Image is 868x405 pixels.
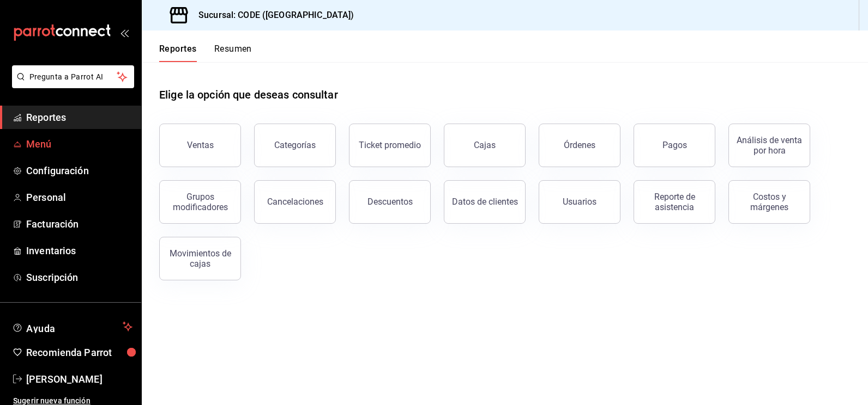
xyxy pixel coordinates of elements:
[159,44,252,62] div: navigation tabs
[254,124,336,167] button: Categorías
[26,320,118,333] span: Ayuda
[8,79,134,90] a: Pregunta a Parrot AI
[444,124,526,167] button: Cajas
[159,180,241,224] button: Grupos modificadores
[187,140,214,150] div: Ventas
[26,345,132,360] span: Recomienda Parrot
[166,248,234,269] div: Movimientos de cajas
[349,124,431,167] button: Ticket promedio
[26,190,132,205] span: Personal
[539,180,620,224] button: Usuarios
[367,197,413,207] div: Descuentos
[159,87,338,103] h1: Elige la opción que deseas consultar
[728,180,810,224] button: Costos y márgenes
[159,44,197,62] button: Reportes
[359,140,421,150] div: Ticket promedio
[254,180,336,224] button: Cancelaciones
[563,197,596,207] div: Usuarios
[634,180,715,224] button: Reporte de asistencia
[662,140,687,150] div: Pagos
[159,237,241,280] button: Movimientos de cajas
[564,140,595,150] div: Órdenes
[166,192,234,212] div: Grupos modificadores
[190,9,354,22] h3: Sucursal: CODE ([GEOGRAPHIC_DATA])
[349,180,431,224] button: Descuentos
[26,110,132,125] span: Reportes
[12,65,134,88] button: Pregunta a Parrot AI
[728,124,810,167] button: Análisis de venta por hora
[539,124,620,167] button: Órdenes
[736,135,803,156] div: Análisis de venta por hora
[214,44,252,62] button: Resumen
[26,243,132,258] span: Inventarios
[267,197,323,207] div: Cancelaciones
[26,372,132,386] span: [PERSON_NAME]
[634,124,715,167] button: Pagos
[452,197,518,207] div: Datos de clientes
[26,137,132,151] span: Menú
[26,217,132,231] span: Facturación
[29,71,117,83] span: Pregunta a Parrot AI
[26,270,132,285] span: Suscripción
[120,28,129,37] button: open_drawer_menu
[736,192,803,212] div: Costos y márgenes
[474,140,496,150] div: Cajas
[641,192,708,212] div: Reporte de asistencia
[444,180,526,224] button: Datos de clientes
[159,124,241,167] button: Ventas
[274,140,316,150] div: Categorías
[26,163,132,178] span: Configuración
